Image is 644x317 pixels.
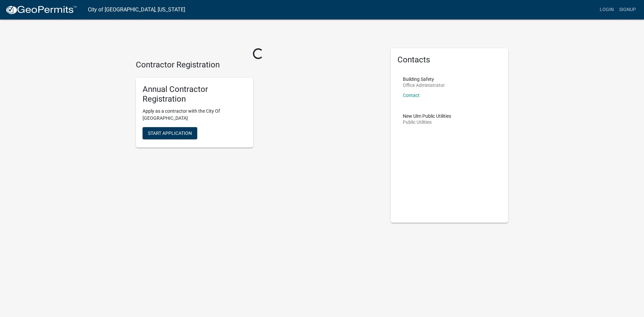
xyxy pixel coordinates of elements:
p: Public Utilities [403,120,451,124]
p: Building Safety [403,77,445,82]
span: Start Application [148,130,192,136]
button: Start Application [143,127,197,139]
p: Apply as a contractor with the City Of [GEOGRAPHIC_DATA] [143,108,247,122]
a: City of [GEOGRAPHIC_DATA], [US_STATE] [88,4,185,15]
h5: Contacts [397,55,501,65]
p: Office Administrator [403,83,445,88]
a: Signup [616,3,639,16]
h5: Annual Contractor Registration [143,85,247,104]
a: Login [597,3,616,16]
h4: Contractor Registration [136,60,381,70]
a: Contact [403,93,420,98]
p: New Ulm Public Utilities [403,114,451,118]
